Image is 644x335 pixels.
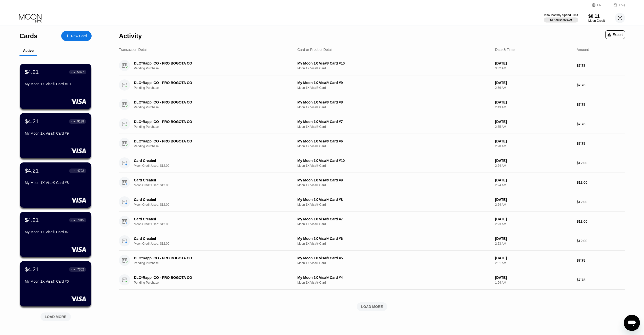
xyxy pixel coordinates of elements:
div: Card Created [134,178,280,182]
div: $4.21● ● ● ●7015My Moon 1X Visa® Card #7 [20,212,91,257]
div: Moon 1X Visa® Card [297,164,491,167]
div: [DATE] [495,61,572,65]
div: $12.00 [577,161,625,165]
div: Moon 1X Visa® Card [297,242,491,245]
div: My Moon 1X Visa® Card #5 [297,256,491,260]
div: My Moon 1X Visa® Card #9 [297,178,491,182]
div: $7.78 [577,102,625,107]
div: $12.00 [577,180,625,184]
div: 7015 [77,218,84,222]
div: $0.11Moon Credit [588,14,605,23]
div: Moon 1X Visa® Card [297,203,491,206]
div: $7.78 [577,83,625,87]
div: Card Created [134,237,280,241]
div: $7.78 [577,141,625,145]
div: Pending Purchase [134,106,291,109]
div: 2:24 AM [495,164,572,167]
div: DLO*Rappi CO - PRO BOGOTA CO [134,139,280,143]
div: DLO*Rappi CO - PRO BOGOTA CO [134,100,280,104]
div: [DATE] [495,100,572,104]
div: LOAD MORE [361,304,383,309]
div: ● ● ● ● [71,71,76,73]
div: Activity [119,32,142,40]
div: [DATE] [495,198,572,202]
div: Moon Credit [588,19,605,23]
div: Moon Credit Used: $12.00 [134,183,291,187]
div: Card Created [134,217,280,221]
div: DLO*Rappi CO - PRO BOGOTA COPending PurchaseMy Moon 1X Visa® Card #10Moon 1X Visa® Card[DATE]3:32... [119,56,625,75]
div: $4.21● ● ● ●5877My Moon 1X Visa® Card #10 [20,64,91,109]
div: $12.00 [577,239,625,243]
div: $7.78 [577,278,625,282]
div: Transaction Detail [119,48,147,52]
div: Card Created [134,198,280,202]
div: DLO*Rappi CO - PRO BOGOTA CO [134,120,280,124]
div: Amount [577,48,589,52]
div: My Moon 1X Visa® Card #7 [297,120,491,124]
div: 1:54 AM [495,281,572,284]
div: $0.11 [588,14,605,19]
div: $4.21 [25,217,39,223]
div: ● ● ● ● [71,269,76,270]
div: [DATE] [495,81,572,85]
div: $4.21 [25,266,39,273]
div: 4702 [77,169,84,173]
div: EN [597,3,601,7]
div: [DATE] [495,120,572,124]
div: Moon 1X Visa® Card [297,144,491,148]
div: DLO*Rappi CO - PRO BOGOTA CO [134,61,280,65]
div: Pending Purchase [134,67,291,70]
div: Moon 1X Visa® Card [297,125,491,129]
div: Pending Purchase [134,144,291,148]
div: FAQ [607,3,625,8]
div: Card or Product Detail [297,48,333,52]
div: ● ● ● ● [71,170,76,172]
div: $7.78 [577,64,625,68]
div: ● ● ● ● [71,219,76,221]
div: Visa Monthly Spend Limit [544,13,578,17]
div: $77.78 / $4,000.00 [550,18,572,21]
div: DLO*Rappi CO - PRO BOGOTA COPending PurchaseMy Moon 1X Visa® Card #7Moon 1X Visa® Card[DATE]2:35 ... [119,114,625,134]
div: Export [605,30,625,39]
div: Moon 1X Visa® Card [297,183,491,187]
div: Active [23,49,34,53]
div: My Moon 1X Visa® Card #8 [297,100,491,104]
div: 2:23 AM [495,222,572,226]
div: My Moon 1X Visa® Card #10 [297,61,491,65]
div: $4.21 [25,69,39,75]
div: DLO*Rappi CO - PRO BOGOTA COPending PurchaseMy Moon 1X Visa® Card #8Moon 1X Visa® Card[DATE]2:43 ... [119,95,625,114]
div: My Moon 1X Visa® Card #4 [297,276,491,280]
div: Moon Credit Used: $12.00 [134,164,291,167]
div: $4.21● ● ● ●7352My Moon 1X Visa® Card #6 [20,261,91,306]
div: Moon 1X Visa® Card [297,67,491,70]
div: [DATE] [495,256,572,260]
div: New Card [71,34,87,38]
div: Pending Purchase [134,281,291,284]
div: 5877 [77,70,84,74]
div: LOAD MORE [45,315,67,319]
div: My Moon 1X Visa® Card #9 [25,131,86,135]
div: DLO*Rappi CO - PRO BOGOTA COPending PurchaseMy Moon 1X Visa® Card #6Moon 1X Visa® Card[DATE]2:28 ... [119,134,625,153]
div: Visa Monthly Spend Limit$77.78/$4,000.00 [544,13,578,23]
div: 2:01 AM [495,261,572,265]
div: DLO*Rappi CO - PRO BOGOTA COPending PurchaseMy Moon 1X Visa® Card #5Moon 1X Visa® Card[DATE]2:01 ... [119,251,625,270]
div: My Moon 1X Visa® Card #8 [297,198,491,202]
div: Pending Purchase [134,86,291,90]
div: Date & Time [495,48,514,52]
div: DLO*Rappi CO - PRO BOGOTA CO [134,81,280,85]
div: My Moon 1X Visa® Card #9 [297,81,491,85]
div: $4.21● ● ● ●9138My Moon 1X Visa® Card #9 [20,113,91,158]
div: Card CreatedMoon Credit Used: $12.00My Moon 1X Visa® Card #10Moon 1X Visa® Card[DATE]2:24 AM$12.00 [119,153,625,173]
div: $12.00 [577,219,625,223]
div: Moon 1X Visa® Card [297,281,491,284]
div: LOAD MORE [37,310,75,321]
div: My Moon 1X Visa® Card #7 [25,230,86,234]
div: My Moon 1X Visa® Card #6 [297,237,491,241]
div: 2:35 AM [495,125,572,129]
div: Card Created [134,159,280,163]
div: My Moon 1X Visa® Card #6 [25,279,86,283]
div: Pending Purchase [134,261,291,265]
div: 2:56 AM [495,86,572,90]
div: 7352 [77,268,84,271]
div: $7.78 [577,258,625,262]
